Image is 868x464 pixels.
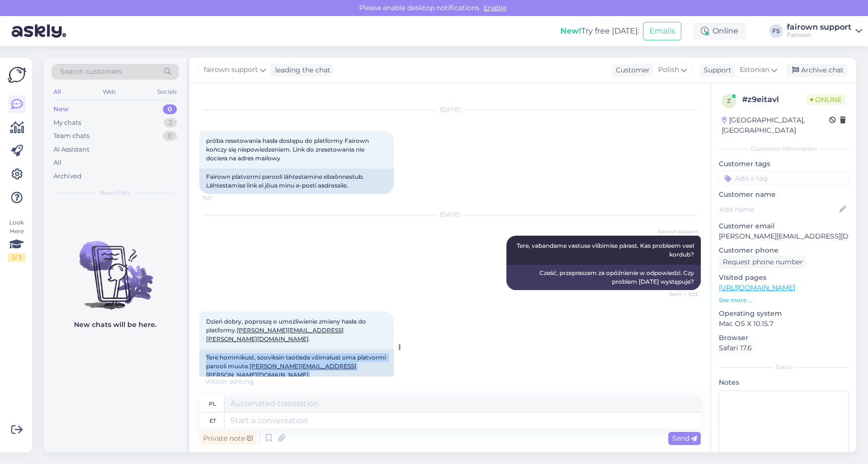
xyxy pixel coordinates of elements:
[719,363,849,372] div: Extra
[271,65,330,75] div: leading the chat
[53,104,69,114] div: New
[206,327,344,343] a: [PERSON_NAME][EMAIL_ADDRESS][PERSON_NAME][DOMAIN_NAME]
[719,343,849,353] p: Safari 17.6
[506,265,701,290] div: Cześć, przepraszam za opóźnienie w odpowiedzi. Czy problem [DATE] występuje?
[786,64,848,77] div: Archive chat
[612,65,650,75] div: Customer
[481,3,509,12] span: Enable
[209,395,216,412] div: pl
[658,228,698,235] span: fairown support
[719,256,807,269] div: Request phone number
[719,231,849,241] p: [PERSON_NAME][EMAIL_ADDRESS][DOMAIN_NAME]
[60,67,122,77] span: Search customers
[560,25,639,37] div: Try free [DATE]:
[806,94,846,105] span: Online
[719,171,849,186] input: Add a tag
[53,131,89,141] div: Team chats
[204,65,258,75] span: fairown support
[742,94,806,105] div: # z9eitavl
[199,349,394,383] div: Tere hommikust, sooviksin taotleda võimalust oma platvormi parooli muuta. .
[719,333,849,343] p: Browser
[719,204,837,215] input: Add name
[199,432,257,445] div: Private note
[202,194,239,202] span: 11:21
[8,218,25,262] div: Look Here
[74,320,156,330] p: New chats will be here.
[206,362,356,378] a: [PERSON_NAME][EMAIL_ADDRESS][PERSON_NAME][DOMAIN_NAME]
[206,318,367,343] span: Dzień dobry, poproszę o umożliwienie zmiany hasła do platformy. .
[53,145,89,155] div: AI Assistant
[199,210,701,219] div: [DATE]
[199,105,701,114] div: [DATE]
[719,189,849,200] p: Customer name
[164,118,177,128] div: 2
[700,65,731,75] div: Support
[52,86,63,98] div: All
[560,26,581,35] b: New!
[661,291,698,298] span: Seen ✓ 9:23
[206,137,370,162] span: próba resetowania hasła dostępu do platformy Fairown kończy się niepowiedzeniem. Link do zresetow...
[719,283,795,292] a: [URL][DOMAIN_NAME]
[787,31,851,39] div: Fairown
[100,189,131,197] span: New chats
[209,412,216,429] div: et
[787,23,862,39] a: fairown supportFairown
[163,131,177,141] div: 0
[517,242,695,258] span: Tere, vabandame vastuse viibimise pärast. Kas probleem veel kordub?
[719,245,849,256] p: Customer phone
[719,273,849,283] p: Visited pages
[199,169,394,194] div: Fairown platvormi parooli lähtestamine ebaõnnestub. Lähtestamise link ei jõua minu e-posti aadres...
[787,23,851,31] div: fairown support
[155,86,179,98] div: Socials
[643,22,681,40] button: Emails
[8,253,25,262] div: 2 / 3
[53,158,62,168] div: All
[163,104,177,114] div: 0
[53,172,82,181] div: Archived
[719,309,849,319] p: Operating system
[672,434,697,443] span: Send
[722,115,829,136] div: [GEOGRAPHIC_DATA], [GEOGRAPHIC_DATA]
[719,378,849,388] p: Notes
[727,97,731,104] span: z
[8,66,26,84] img: Askly Logo
[44,223,187,311] img: No chats
[254,377,256,386] span: .
[719,159,849,169] p: Customer tags
[658,65,679,75] span: Polish
[740,65,769,75] span: Estonian
[719,296,849,305] p: See more ...
[769,24,783,38] div: FS
[719,221,849,231] p: Customer email
[719,144,849,153] div: Customer information
[719,319,849,329] p: Mac OS X 10.15.7
[199,377,701,387] div: Visitor writing
[53,118,81,128] div: My chats
[693,22,746,40] div: Online
[101,86,118,98] div: Web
